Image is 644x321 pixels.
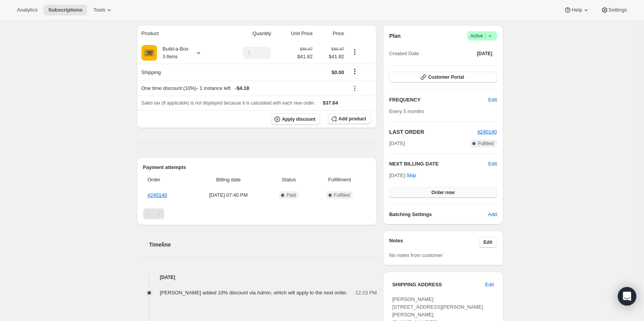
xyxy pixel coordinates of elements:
[334,192,350,198] span: Fulfilled
[406,172,416,179] span: Skip
[222,25,273,42] th: Quantity
[389,160,488,168] h2: NEXT BILLING DATE
[149,241,377,248] h2: Timeline
[297,53,313,61] span: $41.82
[48,7,83,13] span: Subscriptions
[328,113,371,124] button: Add product
[389,187,497,198] button: Order now
[269,176,309,184] span: Status
[12,5,42,15] button: Analytics
[559,5,594,15] button: Help
[142,100,315,106] span: Sales tax (if applicable) is not displayed because it is calculated with each new order.
[389,211,488,218] h6: Batching Settings
[89,5,118,15] button: Tools
[477,129,497,135] a: #240140
[484,94,501,106] button: Edit
[323,100,338,106] span: $37.64
[609,7,627,13] span: Settings
[389,128,477,136] h2: LAST ORDER
[331,47,344,51] small: $46.47
[356,289,377,297] span: 12:23 PM
[572,7,582,13] span: Help
[389,140,405,147] span: [DATE]
[160,290,347,296] span: [PERSON_NAME] added 10% discount via Admin, which will apply to the next order.
[287,192,296,198] span: Paid
[389,108,424,114] span: Every 5 months
[484,239,492,245] span: Edit
[163,54,178,59] small: 3 Items
[432,189,455,196] span: Order now
[488,160,497,168] button: Edit
[479,237,497,248] button: Edit
[485,33,486,39] span: |
[313,176,366,184] span: Fulfillment
[157,45,189,61] div: Build-a-Box
[17,7,37,13] span: Analytics
[470,32,494,40] span: Active
[477,128,497,136] button: #240140
[137,274,377,281] h4: [DATE]
[315,25,347,42] th: Price
[332,69,344,75] span: $0.00
[472,48,497,59] button: [DATE]
[389,252,443,258] span: No notes from customer
[143,171,190,188] th: Order
[483,208,501,221] button: Add
[389,72,497,83] button: Customer Portal
[235,84,249,92] span: - $4.18
[477,51,492,57] span: [DATE]
[402,169,421,182] button: Skip
[93,7,105,13] span: Tools
[137,25,222,42] th: Product
[137,64,222,81] th: Shipping
[485,281,494,289] span: Edit
[488,211,497,218] span: Add
[596,5,632,15] button: Settings
[300,47,313,51] small: $46.47
[148,192,167,198] a: #240140
[389,96,488,104] h2: FREQUENCY
[618,287,636,306] div: Open Intercom Messenger
[282,116,315,122] span: Apply discount
[339,116,366,122] span: Add product
[271,113,320,125] button: Apply discount
[142,45,157,61] img: product img
[143,164,371,171] h2: Payment attempts
[142,84,344,92] div: One time discount (10%) - 1 instance left
[389,237,479,248] h3: Notes
[428,74,464,80] span: Customer Portal
[488,96,497,104] span: Edit
[44,5,87,15] button: Subscriptions
[480,279,498,291] button: Edit
[349,48,361,56] button: Product actions
[478,140,494,147] span: Fulfilled
[317,53,344,61] span: $41.82
[392,281,485,289] h3: SHIPPING ADDRESS
[192,191,265,199] span: [DATE] · 07:40 PM
[389,50,419,57] span: Created Date
[273,25,315,42] th: Unit Price
[192,176,265,184] span: Billing date
[349,67,361,76] button: Shipping actions
[389,172,416,178] span: [DATE] ·
[389,32,401,40] h2: Plan
[143,208,371,219] nav: Pagination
